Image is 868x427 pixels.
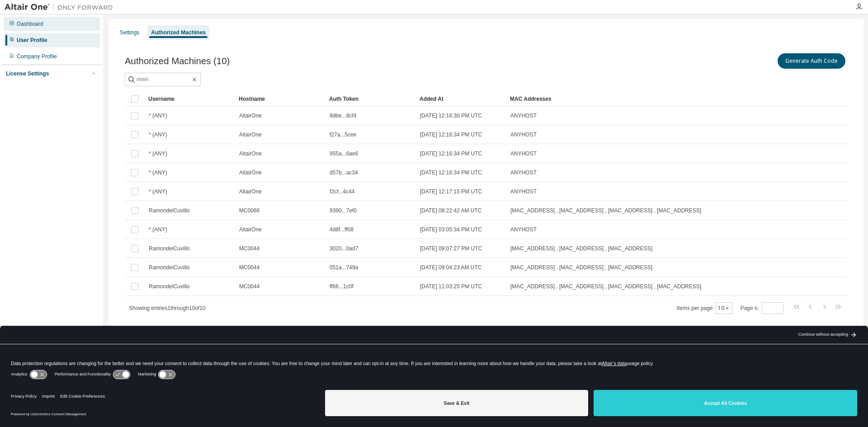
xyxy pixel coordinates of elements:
span: MC0044 [239,283,259,290]
span: ANYHOST [510,112,537,119]
span: [MAC_ADDRESS] , [MAC_ADDRESS] , [MAC_ADDRESS] , [MAC_ADDRESS] [510,283,701,290]
span: [DATE] 11:03:25 PM UTC [420,283,482,290]
span: AltairOne [239,112,262,119]
span: 9390...7ef0 [330,207,357,214]
div: License Settings [6,70,49,77]
span: [DATE] 12:16:34 PM UTC [420,150,482,157]
div: Username [148,92,231,106]
span: [MAC_ADDRESS] , [MAC_ADDRESS] , [MAC_ADDRESS] , [MAC_ADDRESS] [510,207,701,214]
div: Dashboard [17,20,43,28]
span: ff66...1c0f [330,283,353,290]
span: f27a...5cee [330,131,356,138]
span: [MAC_ADDRESS] , [MAC_ADDRESS] , [MAC_ADDRESS] [510,264,652,271]
span: RamondelCuvillo [149,245,190,252]
span: f2cf...4c44 [330,188,354,195]
span: * (ANY) [149,150,167,157]
span: Items per page [677,302,732,314]
span: [DATE] 12:16:30 PM UTC [420,112,482,119]
span: 955a...6ae6 [330,150,358,157]
span: Page n. [741,302,783,314]
span: [DATE] 12:16:34 PM UTC [420,131,482,138]
span: MC0066 [239,207,259,214]
span: * (ANY) [149,188,167,195]
span: MC0044 [239,264,259,271]
span: [DATE] 03:05:34 PM UTC [420,226,482,233]
span: RamondelCuvillo [149,283,190,290]
span: AltairOne [239,188,262,195]
span: 3020...0ad7 [330,245,358,252]
span: AltairOne [239,131,262,138]
span: RamondelCuvillo [149,207,190,214]
span: [DATE] 09:07:27 PM UTC [420,245,482,252]
span: * (ANY) [149,169,167,176]
button: 10 [718,305,730,312]
span: [DATE] 09:04:23 AM UTC [420,264,482,271]
div: Company Profile [17,53,57,60]
span: ANYHOST [510,226,537,233]
span: 051a...749a [330,264,358,271]
span: ANYHOST [510,150,537,157]
span: 8dbe...8cf4 [330,112,356,119]
span: AltairOne [239,226,262,233]
span: 4d8f...ff08 [330,226,354,233]
span: [MAC_ADDRESS] , [MAC_ADDRESS] , [MAC_ADDRESS] [510,245,652,252]
div: Authorized Machines [151,29,206,36]
span: Authorized Machines (10) [125,56,230,66]
span: Showing entries 1 through 10 of 10 [129,305,206,311]
span: MC0044 [239,245,259,252]
span: * (ANY) [149,112,167,119]
button: Generate Auth Code [778,53,845,69]
div: User Profile [17,37,47,44]
div: MAC Addresses [510,92,752,106]
span: ANYHOST [510,188,537,195]
span: AltairOne [239,169,262,176]
div: Auth Token [329,92,412,106]
span: ANYHOST [510,169,537,176]
div: Added At [420,92,503,106]
span: d57b...ac34 [330,169,358,176]
img: Altair One [5,3,118,12]
span: RamondelCuvillo [149,264,190,271]
span: [DATE] 12:17:15 PM UTC [420,188,482,195]
div: Hostname [239,92,322,106]
span: [DATE] 08:22:42 AM UTC [420,207,482,214]
span: ANYHOST [510,131,537,138]
span: * (ANY) [149,131,167,138]
span: [DATE] 12:16:34 PM UTC [420,169,482,176]
span: AltairOne [239,150,262,157]
span: * (ANY) [149,226,167,233]
div: Settings [120,29,139,36]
